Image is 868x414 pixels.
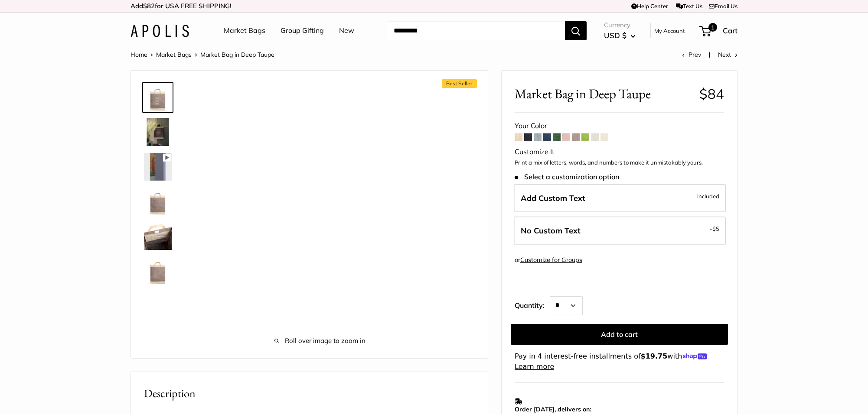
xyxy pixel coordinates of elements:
img: Market Bag in Deep Taupe [144,84,172,111]
span: $82 [143,2,155,10]
a: Market Bags [156,51,192,58]
label: Quantity: [515,294,550,315]
a: 1 Cart [700,24,737,38]
a: Market Bags [224,24,265,37]
span: Roll over image to zoom in [200,335,440,347]
img: Apolis [131,25,189,37]
a: Market Bag in Deep Taupe [142,186,173,217]
div: or [515,254,582,266]
a: New [339,24,354,37]
span: Best Seller [442,79,477,88]
div: Customize It [515,146,724,158]
nav: Breadcrumb [131,49,274,60]
button: Search [565,21,587,40]
a: Help Center [631,3,668,10]
span: USD $ [604,31,627,40]
a: Customize for Groups [520,256,582,264]
span: Market Bag in Deep Taupe [200,51,274,58]
a: Market Bag in Deep Taupe [142,220,173,252]
span: - [710,223,719,234]
a: Next [718,51,737,58]
a: Market Bag in Deep Taupe [142,82,173,113]
a: My Account [654,26,685,36]
a: Market Bag in Deep Taupe [142,255,173,286]
button: USD $ [604,29,636,42]
a: Group Gifting [281,24,324,37]
a: Market Bag in Deep Taupe [142,116,173,148]
img: Market Bag in Deep Taupe [144,188,172,215]
span: Select a customization option [515,173,619,181]
span: Currency [604,19,636,31]
a: Market Bag in Deep Taupe [142,151,173,182]
img: Market Bag in Deep Taupe [144,257,172,285]
strong: Order [DATE], delivers on: [515,405,591,413]
a: Home [131,51,147,58]
div: Your Color [515,120,724,133]
input: Search... [387,21,565,40]
span: Market Bag in Deep Taupe [515,86,693,102]
span: Add Custom Text [521,193,585,203]
span: 1 [708,23,717,32]
a: Email Us [709,3,737,10]
label: Leave Blank [514,217,726,245]
h2: Description [144,385,475,402]
button: Add to cart [511,324,728,345]
label: Add Custom Text [514,184,726,213]
span: No Custom Text [521,226,581,236]
span: Cart [723,26,737,35]
p: Print a mix of letters, words, and numbers to make it unmistakably yours. [515,158,724,167]
img: Market Bag in Deep Taupe [144,153,172,181]
span: $84 [699,85,724,102]
img: Market Bag in Deep Taupe [144,118,172,146]
span: Included [697,191,719,201]
a: Prev [682,51,701,58]
a: Text Us [676,3,702,10]
span: $5 [712,225,719,232]
img: Market Bag in Deep Taupe [144,222,172,250]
